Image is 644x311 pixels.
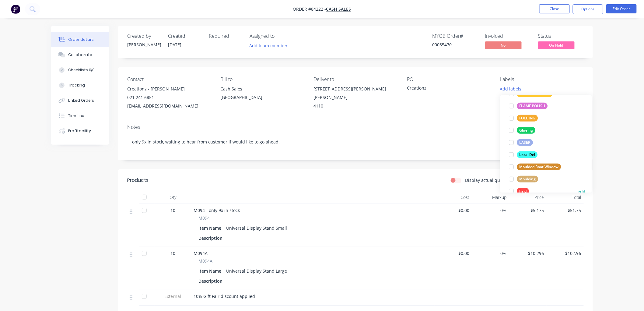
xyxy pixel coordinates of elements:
span: Order #84222 - [293,6,326,12]
button: Options [573,4,603,14]
span: $10.296 [512,250,544,256]
div: Invoiced [485,33,531,39]
button: edit [578,188,586,195]
div: Markup [472,191,509,203]
div: [STREET_ADDRESS][PERSON_NAME][PERSON_NAME] [314,85,397,102]
button: FOLDING [506,114,540,122]
div: Contact [127,76,211,82]
div: LASER [517,139,533,146]
div: Cost [435,191,472,203]
div: Profitability [68,128,91,134]
div: MYOB Order # [432,33,478,39]
div: 00085470 [432,41,478,48]
div: Collaborate [68,52,92,58]
div: Required [209,33,242,39]
div: Creationz - [PERSON_NAME] [127,85,211,93]
div: Moulded Boat Window [517,164,561,170]
button: Profitability [51,123,109,139]
div: Total [547,191,584,203]
div: Timeline [68,113,84,118]
div: 021 241 6851 [127,93,211,102]
div: Item Name [198,267,224,275]
button: Fabrication WELD [506,90,555,98]
span: $0.00 [437,250,470,256]
button: Edit Order [606,4,637,13]
button: Paid [506,187,531,196]
button: Checklists 0/0 [51,62,109,78]
img: Factory [11,5,20,14]
span: M094A [194,250,208,256]
div: [EMAIL_ADDRESS][DOMAIN_NAME] [127,102,211,110]
span: $51.75 [549,207,582,214]
div: Item Name [198,224,224,232]
div: Universal Display Stand Small [224,224,289,232]
button: On Hold [538,41,575,51]
div: Creationz - [PERSON_NAME]021 241 6851[EMAIL_ADDRESS][DOMAIN_NAME] [127,85,211,110]
a: Cash Sales [326,6,351,12]
span: 10 [170,250,175,256]
span: External [157,293,189,299]
div: Assigned to [250,33,310,39]
span: $5.175 [512,207,544,214]
button: Glueing [506,126,538,135]
div: Cash Sales[GEOGRAPHIC_DATA], [220,85,304,104]
div: [STREET_ADDRESS][PERSON_NAME][PERSON_NAME]4110 [314,85,397,110]
span: M094 [198,215,210,221]
div: Fabrication WELD [517,90,552,97]
span: On Hold [538,41,575,49]
button: Close [539,4,570,13]
div: [PERSON_NAME] [127,41,161,48]
button: Add team member [250,41,291,50]
div: Deliver to [314,76,397,82]
div: Linked Orders [68,98,94,103]
span: 0% [474,250,507,256]
span: 0% [474,207,507,214]
label: Display actual quantities [465,177,516,183]
span: $102.96 [549,250,582,256]
div: Bill to [220,76,304,82]
div: Moulding [517,176,538,182]
div: only 9x in stock, waiting to hear from customer if would like to go ahead. [127,133,584,151]
div: FLAME POLISH [517,103,548,109]
button: Local Del [506,150,540,159]
div: Qty [155,191,191,203]
button: Moulding [506,175,541,183]
div: Universal Display Stand Large [224,267,289,275]
span: $0.00 [437,207,470,214]
div: Paid [517,188,529,195]
div: Description [198,277,225,285]
span: [DATE] [168,42,181,48]
button: LASER [506,138,535,147]
div: Created [168,33,201,39]
div: PO [407,76,490,82]
div: Products [127,177,149,184]
span: M094A [198,258,212,264]
div: 4110 [314,102,397,110]
div: Created by [127,33,161,39]
div: Labels [500,76,584,82]
div: FOLDING [517,115,538,122]
div: Description [198,234,225,242]
div: [GEOGRAPHIC_DATA], [220,93,304,102]
span: 10 [170,207,175,214]
div: Order details [68,37,94,42]
div: Tracking [68,83,85,88]
div: Checklists 0/0 [68,67,95,73]
button: FLAME POLISH [506,102,550,110]
button: Add team member [246,41,291,50]
div: Price [509,191,547,203]
span: 10% Gift Fair discount applied [194,293,255,299]
div: Local Del [517,151,537,158]
button: Add labels [497,85,525,93]
button: Collaborate [51,47,109,62]
button: Tracking [51,78,109,93]
button: Timeline [51,108,109,123]
div: Glueing [517,127,535,134]
button: Moulded Boat Window [506,163,563,171]
div: Notes [127,124,584,130]
span: M094 - only 9x in stock [194,207,240,213]
div: Cash Sales [220,85,304,93]
div: Status [538,33,584,39]
span: No [485,41,522,49]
